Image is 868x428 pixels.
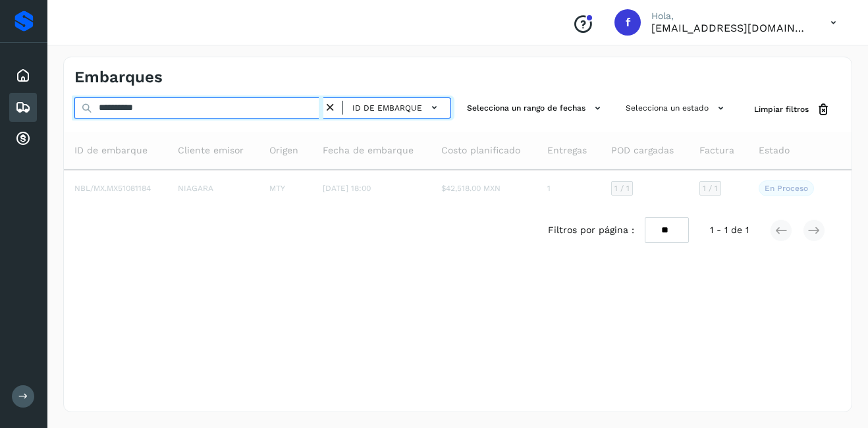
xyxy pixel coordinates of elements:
td: NIAGARA [167,170,259,207]
span: Limpiar filtros [754,103,809,115]
span: Estado [759,144,790,157]
span: Factura [699,144,734,157]
span: [DATE] 18:00 [323,184,371,193]
span: Costo planificado [441,144,520,157]
span: 1 - 1 de 1 [710,223,749,237]
span: NBL/MX.MX51081184 [74,184,151,193]
td: 1 [537,170,601,207]
span: ID de embarque [352,102,422,114]
span: Cliente emisor [178,144,244,157]
span: Fecha de embarque [323,144,414,157]
p: Hola, [651,11,809,22]
span: Origen [269,144,298,157]
p: En proceso [765,184,808,193]
span: 1 / 1 [703,184,718,192]
button: Selecciona un estado [620,97,733,119]
span: POD cargadas [611,144,674,157]
span: 1 / 1 [614,184,630,192]
span: Entregas [547,144,587,157]
h4: Embarques [74,68,163,87]
div: Cuentas por cobrar [9,124,37,153]
div: Embarques [9,93,37,122]
span: ID de embarque [74,144,148,157]
button: Limpiar filtros [744,97,841,122]
button: ID de embarque [348,98,445,117]
span: Filtros por página : [548,223,634,237]
button: Selecciona un rango de fechas [462,97,610,119]
td: MTY [259,170,312,207]
p: facturacion@protransport.com.mx [651,22,809,34]
td: $42,518.00 MXN [431,170,537,207]
div: Inicio [9,61,37,90]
